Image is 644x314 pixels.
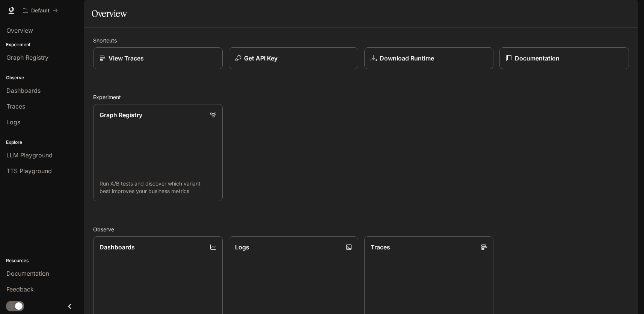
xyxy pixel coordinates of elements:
[31,8,50,14] p: Default
[235,243,249,252] p: Logs
[100,180,216,195] p: Run A/B tests and discover which variant best improves your business metrics
[100,110,142,119] p: Graph Registry
[364,47,494,69] a: Download Runtime
[499,47,629,69] a: Documentation
[244,54,278,63] p: Get API Key
[229,47,358,69] button: Get API Key
[100,243,135,252] p: Dashboards
[515,54,560,63] p: Documentation
[380,54,434,63] p: Download Runtime
[93,93,629,101] h2: Experiment
[93,225,629,233] h2: Observe
[109,54,144,63] p: View Traces
[92,6,127,21] h1: Overview
[93,47,223,69] a: View Traces
[371,243,390,252] p: Traces
[93,104,223,201] a: Graph RegistryRun A/B tests and discover which variant best improves your business metrics
[20,3,61,18] button: All workspaces
[93,36,629,44] h2: Shortcuts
